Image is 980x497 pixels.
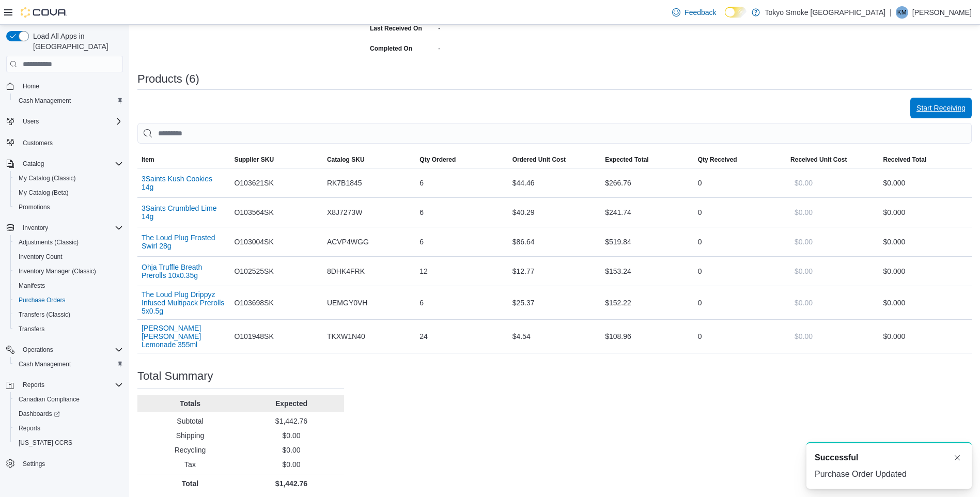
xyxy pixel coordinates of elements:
[694,202,786,223] div: 0
[14,265,100,277] a: Inventory Manager (Classic)
[142,416,239,426] p: Subtotal
[243,398,340,409] p: Expected
[698,156,737,164] span: Qty Received
[912,6,972,19] p: [PERSON_NAME]
[14,95,75,107] a: Cash Management
[14,251,67,263] a: Inventory Count
[10,264,127,278] button: Inventory Manager (Classic)
[14,172,80,184] a: My Catalog (Classic)
[14,308,74,321] a: Transfers (Classic)
[23,460,45,468] span: Settings
[234,265,273,277] span: O102525SK
[508,231,601,252] div: $86.64
[19,115,123,128] span: Users
[2,135,127,150] button: Customers
[668,2,720,23] a: Feedback
[14,294,123,306] span: Purchase Orders
[415,151,508,168] button: Qty Ordered
[142,459,239,470] p: Tax
[795,207,813,218] span: $0.00
[142,478,239,489] p: Total
[10,293,127,307] button: Purchase Orders
[19,267,96,275] span: Inventory Manager (Classic)
[896,6,908,19] div: Kory McNabb
[694,173,786,193] div: 0
[685,7,716,18] span: Feedback
[137,370,213,382] h3: Total Summary
[234,177,273,189] span: O103621SK
[234,236,273,248] span: O103004SK
[795,266,813,276] span: $0.00
[786,151,879,168] button: Received Unit Cost
[19,222,123,234] span: Inventory
[137,73,199,85] h3: Products (6)
[14,437,76,449] a: [US_STATE] CCRS
[243,445,340,455] p: $0.00
[897,6,907,19] span: KM
[21,7,67,18] img: Cova
[142,445,239,455] p: Recycling
[19,395,80,403] span: Canadian Compliance
[415,231,508,252] div: 6
[327,177,362,189] span: RK7B1845
[883,265,968,277] div: $0.00 0
[327,297,368,309] span: UEMGY0VH
[694,151,786,168] button: Qty Received
[14,358,75,370] a: Cash Management
[14,358,123,370] span: Cash Management
[883,297,968,309] div: $0.00 0
[23,160,44,168] span: Catalog
[883,177,968,189] div: $0.00 0
[327,265,365,277] span: 8DHK4FRK
[10,421,127,436] button: Reports
[10,392,127,407] button: Canadian Compliance
[601,151,693,168] button: Expected Total
[795,237,813,247] span: $0.00
[19,158,123,170] span: Catalog
[10,94,127,108] button: Cash Management
[142,324,226,349] button: [PERSON_NAME] [PERSON_NAME] Lemonade 355ml
[879,151,972,168] button: Received Total
[438,20,577,33] div: -
[790,173,817,193] button: $0.00
[14,393,84,406] a: Canadian Compliance
[10,200,127,214] button: Promotions
[10,357,127,371] button: Cash Management
[10,278,127,293] button: Manifests
[23,82,39,90] span: Home
[10,307,127,322] button: Transfers (Classic)
[605,156,648,164] span: Expected Total
[10,185,127,200] button: My Catalog (Beta)
[327,330,365,343] span: TKXW1N40
[234,330,273,343] span: O101948SK
[508,151,601,168] button: Ordered Unit Cost
[883,206,968,219] div: $0.00 0
[10,250,127,264] button: Inventory Count
[142,263,226,279] button: Ohja Truffle Breath Prerolls 10x0.35g
[790,292,817,313] button: $0.00
[14,279,49,292] a: Manifests
[142,398,239,409] p: Totals
[137,151,230,168] button: Item
[10,322,127,336] button: Transfers
[415,173,508,193] div: 6
[415,261,508,282] div: 12
[508,173,601,193] div: $44.46
[14,95,123,107] span: Cash Management
[19,222,52,234] button: Inventory
[14,265,123,277] span: Inventory Manager (Classic)
[890,6,892,19] p: |
[10,436,127,450] button: [US_STATE] CCRS
[19,115,43,128] button: Users
[790,261,817,282] button: $0.00
[883,156,927,164] span: Received Total
[370,24,422,33] label: Last Received On
[19,344,57,356] button: Operations
[725,7,746,18] input: Dark Mode
[19,379,49,391] button: Reports
[2,343,127,357] button: Operations
[508,261,601,282] div: $12.77
[14,187,123,199] span: My Catalog (Beta)
[14,408,64,420] a: Dashboards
